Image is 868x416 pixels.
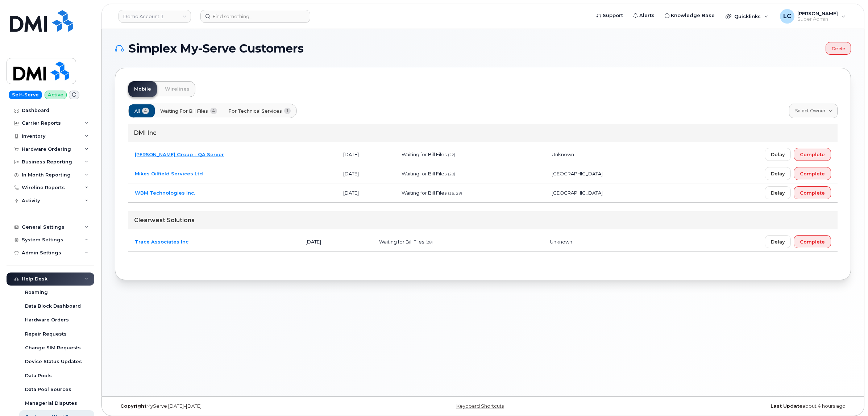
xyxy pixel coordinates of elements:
[771,190,785,196] span: Delay
[765,186,791,199] button: Delay
[771,403,802,409] strong: Last Update
[456,403,504,409] a: Keyboard Shortcuts
[552,190,603,196] span: [GEOGRAPHIC_DATA]
[135,190,195,196] a: WBM Technologies Inc.
[765,235,791,248] button: Delay
[159,81,195,97] a: Wirelines
[826,42,851,55] a: Delete
[228,108,282,115] span: For Technical Services
[794,186,831,199] button: Complete
[379,239,424,245] span: Waiting for Bill Files
[115,403,360,409] div: MyServe [DATE]–[DATE]
[337,145,395,164] td: [DATE]
[765,167,791,180] button: Delay
[402,171,447,176] span: Waiting for Bill Files
[299,232,372,251] td: [DATE]
[800,238,825,245] span: Complete
[795,108,826,114] span: Select Owner
[552,171,603,176] span: [GEOGRAPHIC_DATA]
[284,108,291,114] span: 1
[448,153,455,157] span: (22)
[448,172,455,176] span: (28)
[135,239,188,245] a: Trace Associates Inc
[771,238,785,245] span: Delay
[794,235,831,248] button: Complete
[771,151,785,158] span: Delay
[337,164,395,183] td: [DATE]
[794,148,831,161] button: Complete
[120,403,146,409] strong: Copyright
[765,148,791,161] button: Delay
[160,108,208,115] span: Waiting for Bill Files
[210,108,217,114] span: 4
[402,190,447,196] span: Waiting for Bill Files
[800,151,825,158] span: Complete
[800,170,825,177] span: Complete
[606,403,851,409] div: about 4 hours ago
[425,240,433,245] span: (28)
[128,124,838,142] div: DMI Inc
[135,171,203,176] a: Mikes Oilfield Services Ltd
[135,151,224,157] a: [PERSON_NAME] Group - QA Server
[129,43,304,54] span: Simplex My-Serve Customers
[789,104,838,118] a: Select Owner
[448,191,462,196] span: (16, 29)
[128,211,838,229] div: Clearwest Solutions
[550,239,572,245] span: Unknown
[337,183,395,203] td: [DATE]
[402,151,447,157] span: Waiting for Bill Files
[552,151,574,157] span: Unknown
[794,167,831,180] button: Complete
[771,170,785,177] span: Delay
[128,81,157,97] a: Mobile
[800,190,825,196] span: Complete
